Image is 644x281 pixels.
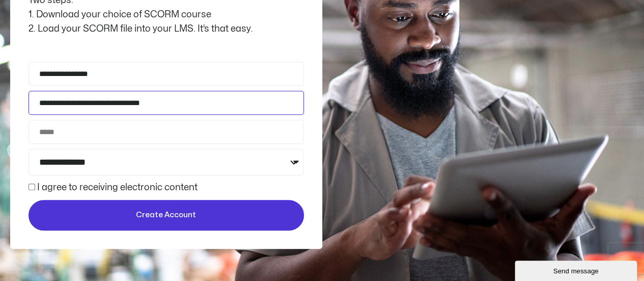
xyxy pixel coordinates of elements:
button: Create Account [29,200,304,231]
div: 2. Load your SCORM file into your LMS. It’s that easy. [29,22,304,36]
iframe: chat widget [515,259,639,281]
span: Create Account [136,209,196,221]
label: I agree to receiving electronic content [37,183,198,192]
div: 1. Download your choice of SCORM course [29,8,304,22]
